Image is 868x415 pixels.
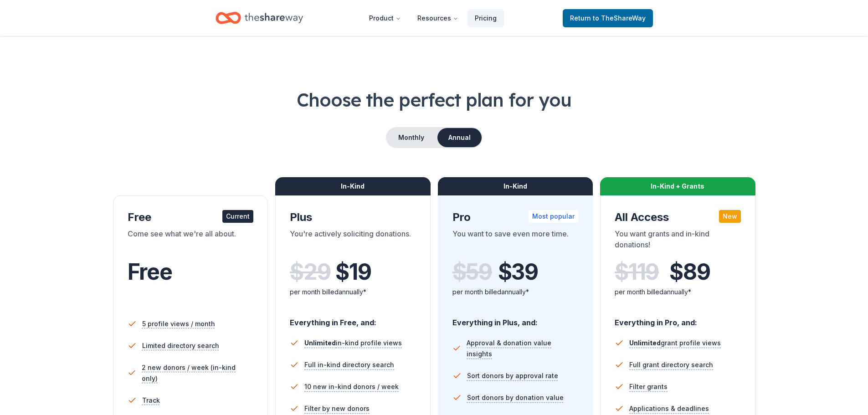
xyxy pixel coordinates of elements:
[467,370,558,381] span: Sort donors by approval rate
[615,228,741,254] div: You want grants and in-kind donations!
[142,395,160,406] span: Track
[128,228,254,254] div: Come see what we're all about.
[410,9,466,27] button: Resources
[438,177,593,195] div: In-Kind
[222,210,253,223] div: Current
[467,392,564,403] span: Sort donors by donation value
[498,259,538,285] span: $ 39
[593,14,646,22] span: to TheShareWay
[36,87,832,113] h1: Choose the perfect plan for you
[452,210,579,225] div: Pro
[529,210,578,223] div: Most popular
[304,339,402,347] span: in-kind profile views
[304,403,370,414] span: Filter by new donors
[335,259,371,285] span: $ 19
[142,340,219,351] span: Limited directory search
[615,210,741,225] div: All Access
[629,403,709,414] span: Applications & deadlines
[142,362,253,384] span: 2 new donors / week (in-kind only)
[437,128,482,147] button: Annual
[304,381,399,392] span: 10 new in-kind donors / week
[290,210,416,225] div: Plus
[290,309,416,328] div: Everything in Free, and:
[362,9,408,27] button: Product
[467,9,504,27] a: Pricing
[629,339,721,347] span: grant profile views
[629,381,668,392] span: Filter grants
[128,210,254,225] div: Free
[719,210,741,223] div: New
[216,7,303,29] a: Home
[275,177,431,195] div: In-Kind
[387,128,436,147] button: Monthly
[304,359,394,370] span: Full in-kind directory search
[290,228,416,254] div: You're actively soliciting donations.
[600,177,755,195] div: In-Kind + Grants
[362,7,504,29] nav: Main
[570,13,646,24] span: Return
[128,258,172,285] span: Free
[452,287,579,297] div: per month billed annually*
[467,338,578,359] span: Approval & donation value insights
[563,9,653,27] a: Returnto TheShareWay
[629,339,661,347] span: Unlimited
[304,339,336,347] span: Unlimited
[452,228,579,254] div: You want to save even more time.
[452,309,579,328] div: Everything in Plus, and:
[629,359,713,370] span: Full grant directory search
[669,259,710,285] span: $ 89
[615,309,741,328] div: Everything in Pro, and:
[615,287,741,297] div: per month billed annually*
[290,287,416,297] div: per month billed annually*
[142,318,215,329] span: 5 profile views / month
